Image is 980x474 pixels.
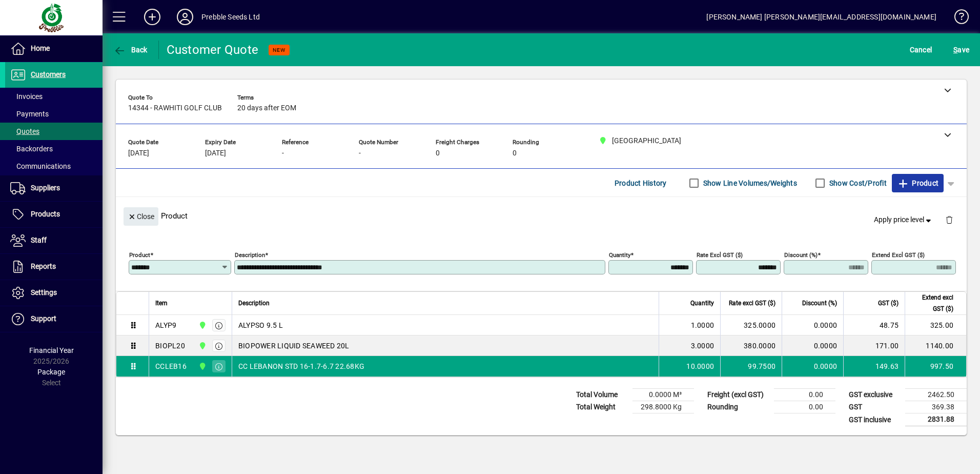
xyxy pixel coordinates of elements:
span: Extend excl GST ($) [911,292,953,314]
mat-label: Rate excl GST ($) [697,251,743,259]
td: Rounding [702,401,774,413]
td: Total Volume [571,389,632,401]
td: 2462.50 [905,389,967,401]
div: 325.0000 [727,320,775,330]
div: ALYP9 [155,320,176,330]
span: Product History [615,175,667,191]
button: Close [124,207,158,226]
td: 0.00 [774,401,835,413]
span: Customers [31,70,66,78]
span: [DATE] [205,149,226,157]
td: 171.00 [843,335,905,356]
mat-label: Discount (%) [784,251,818,259]
td: 0.0000 [782,356,843,377]
label: Show Line Volumes/Weights [701,178,797,188]
span: - [282,149,284,157]
span: Apply price level [874,214,933,225]
td: 149.63 [843,356,905,377]
a: Settings [5,280,103,306]
a: Backorders [5,140,103,157]
div: Product [116,197,967,234]
div: 99.7500 [727,361,775,371]
span: Home [31,44,50,52]
mat-label: Quantity [609,251,630,259]
span: GST ($) [878,298,899,309]
span: Financial Year [29,346,74,354]
td: 2831.88 [905,413,967,426]
app-page-header-button: Close [121,211,161,221]
a: Suppliers [5,175,103,201]
button: Profile [169,8,201,26]
span: 0 [513,149,517,157]
span: Settings [31,288,57,297]
span: 14344 - RAWHITI GOLF CLUB [128,104,222,112]
td: 0.0000 M³ [632,389,694,401]
td: 0.0000 [782,335,843,356]
span: 10.0000 [686,361,714,371]
td: Total Weight [571,401,632,413]
span: Package [37,368,65,376]
td: 48.75 [843,315,905,335]
a: Products [5,202,103,227]
a: Invoices [5,88,103,105]
span: Communications [10,162,71,170]
td: GST inclusive [844,413,905,426]
app-page-header-button: Delete [937,215,962,224]
td: GST exclusive [844,389,905,401]
div: [PERSON_NAME] [PERSON_NAME][EMAIL_ADDRESS][DOMAIN_NAME] [706,9,936,25]
span: 0 [436,149,440,157]
button: Apply price level [870,211,937,229]
button: Add [136,8,169,26]
span: Close [128,208,154,225]
span: - [359,149,361,157]
td: 997.50 [905,356,966,377]
span: BIOPOWER LIQUID SEAWEED 20L [238,341,350,351]
a: Communications [5,157,103,175]
span: 20 days after EOM [237,104,296,112]
span: Products [31,210,60,218]
mat-label: Description [235,251,265,259]
label: Show Cost/Profit [827,178,887,188]
a: Knowledge Base [947,2,967,35]
td: 369.38 [905,401,967,413]
span: Support [31,314,56,323]
a: Home [5,36,103,62]
span: Product [897,175,938,191]
td: Freight (excl GST) [702,389,774,401]
a: Reports [5,254,103,280]
a: Payments [5,105,103,123]
span: [DATE] [128,149,149,157]
span: S [953,46,957,54]
span: Description [238,298,270,309]
button: Cancel [907,41,935,59]
div: CCLEB16 [155,361,187,371]
span: CHRISTCHURCH [196,361,208,372]
span: Reports [31,262,56,270]
a: Support [5,306,103,332]
div: Customer Quote [167,42,259,58]
span: ave [953,42,969,58]
button: Back [111,41,150,59]
td: 298.8000 Kg [632,401,694,413]
div: Prebble Seeds Ltd [201,9,260,25]
span: Rate excl GST ($) [729,298,775,309]
span: Backorders [10,145,53,153]
a: Staff [5,228,103,253]
mat-label: Product [129,251,150,259]
a: Quotes [5,123,103,140]
span: Quantity [690,298,714,309]
span: Cancel [910,42,932,58]
td: 0.00 [774,389,835,401]
span: Suppliers [31,184,60,192]
span: NEW [273,47,285,53]
span: CC LEBANON STD 16-1.7-6.7 22.68KG [238,361,364,371]
span: CHRISTCHURCH [196,320,208,331]
span: 3.0000 [691,341,714,351]
app-page-header-button: Back [103,41,159,59]
div: 380.0000 [727,341,775,351]
span: Quotes [10,127,39,135]
span: ALYPSO 9.5 L [238,320,283,330]
span: Payments [10,110,49,118]
td: GST [844,401,905,413]
span: CHRISTCHURCH [196,340,208,351]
